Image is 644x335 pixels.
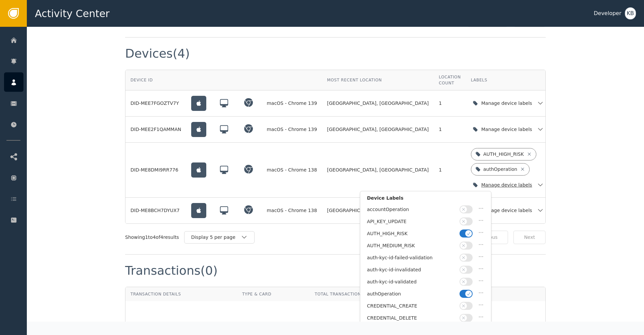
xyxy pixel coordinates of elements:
[367,254,456,261] div: auth-kyc-id-failed-validation
[191,234,241,241] div: Display 5 per page
[439,126,461,133] div: 1
[184,231,255,244] button: Display 5 per page
[130,166,181,174] div: DID-ME8DMI9RR776
[327,207,429,214] span: [GEOGRAPHIC_DATA], [GEOGRAPHIC_DATA]
[367,278,456,285] div: auth-kyc-id-validated
[367,230,456,237] div: AUTH_HIGH_RISK
[483,166,518,173] div: authOperation
[367,290,456,297] div: authOperation
[237,287,310,301] th: Type & Card
[434,70,466,90] th: Location Count
[130,100,181,107] div: DID-MEE7FGOZTV7Y
[322,70,434,90] th: Most Recent Location
[310,287,414,301] th: Total Transaction
[481,100,534,107] div: Manage device labels
[625,7,636,19] button: KB
[367,303,456,310] div: CREDENTIAL_CREATE
[594,9,621,17] div: Developer
[481,126,534,133] div: Manage device labels
[367,315,456,322] div: CREDENTIAL_DELETE
[471,123,546,136] button: Manage device labels
[267,166,317,174] div: macOS - Chrome 138
[367,218,456,225] div: API_KEY_UPDATE
[439,100,461,107] div: 1
[267,126,317,133] div: macOS - Chrome 139
[367,266,456,273] div: auth-kyc-id-invalidated
[481,207,534,214] div: Manage device labels
[367,195,484,205] div: Device Labels
[125,287,237,301] th: Transaction Details
[471,96,546,110] button: Manage device labels
[267,207,317,214] div: macOS - Chrome 138
[466,70,551,90] th: Labels
[439,166,461,174] div: 1
[367,206,456,213] div: accountOperation
[125,48,190,60] div: Devices (4)
[130,126,181,133] div: DID-MEE2F1QAMMAN
[367,242,456,249] div: AUTH_MEDIUM_RISK
[471,204,546,217] button: Manage device labels
[130,207,181,214] div: DID-ME8BCH7DYUX7
[35,6,110,21] span: Activity Center
[327,166,429,174] span: [GEOGRAPHIC_DATA], [GEOGRAPHIC_DATA]
[125,234,179,241] div: Showing 1 to 4 of 4 results
[327,100,429,107] span: [GEOGRAPHIC_DATA], [GEOGRAPHIC_DATA]
[471,178,546,192] button: Manage device labels
[125,265,218,277] div: Transactions (0)
[481,182,534,189] div: Manage device labels
[267,100,317,107] div: macOS - Chrome 139
[125,70,186,90] th: Device ID
[483,151,524,158] div: AUTH_HIGH_RISK
[327,126,429,133] span: [GEOGRAPHIC_DATA], [GEOGRAPHIC_DATA]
